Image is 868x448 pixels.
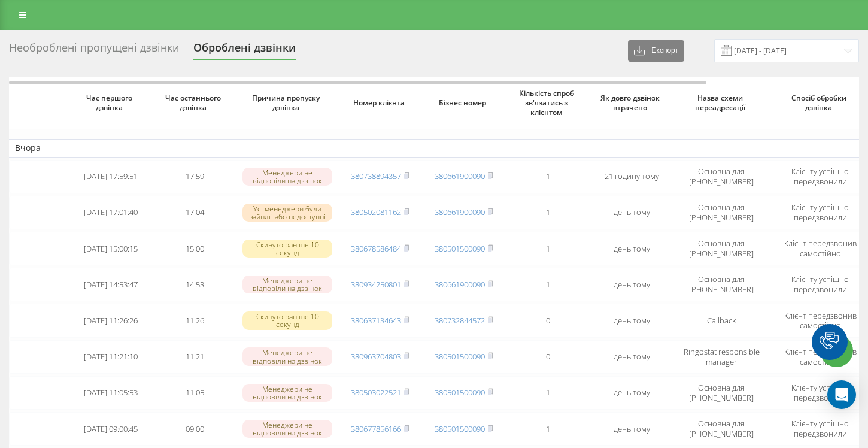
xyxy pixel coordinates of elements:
[628,40,684,62] button: Експорт
[432,98,496,108] span: Бізнес номер
[69,304,153,337] td: [DATE] 11:26:26
[153,304,236,337] td: 11:26
[153,268,236,301] td: 14:53
[590,340,673,374] td: день тому
[153,232,236,265] td: 15:00
[153,340,236,374] td: 11:21
[153,160,236,193] td: 17:59
[435,243,485,254] a: 380501500090
[69,376,153,410] td: [DATE] 11:05:53
[242,168,332,186] div: Менеджери не відповіли на дзвінок
[242,384,332,402] div: Менеджери не відповіли на дзвінок
[590,268,673,301] td: день тому
[673,232,769,265] td: Основна для [PHONE_NUMBER]
[435,351,485,362] a: 380501500090
[247,93,328,112] span: Причина пропуску дзвінка
[673,376,769,410] td: Основна для [PHONE_NUMBER]
[9,41,179,60] div: Необроблені пропущені дзвінки
[69,160,153,193] td: [DATE] 17:59:51
[506,160,590,193] td: 1
[590,304,673,337] td: день тому
[153,196,236,229] td: 17:04
[673,268,769,301] td: Основна для [PHONE_NUMBER]
[827,380,856,409] div: Open Intercom Messenger
[193,41,296,60] div: Оброблені дзвінки
[590,232,673,265] td: день тому
[590,376,673,410] td: день тому
[351,279,401,290] a: 380934250801
[348,98,412,108] span: Номер клієнта
[435,387,485,398] a: 380501500090
[242,347,332,365] div: Менеджери не відповіли на дзвінок
[242,420,332,438] div: Менеджери не відповіли на дзвінок
[69,268,153,301] td: [DATE] 14:53:47
[242,240,332,258] div: Скинуто раніше 10 секунд
[506,412,590,446] td: 1
[351,315,401,326] a: 380637134643
[673,160,769,193] td: Основна для [PHONE_NUMBER]
[153,412,236,446] td: 09:00
[673,412,769,446] td: Основна для [PHONE_NUMBER]
[78,93,143,112] span: Час першого дзвінка
[153,376,236,410] td: 11:05
[435,207,485,217] a: 380661900090
[351,351,401,362] a: 380963704803
[506,196,590,229] td: 1
[506,304,590,337] td: 0
[351,171,401,181] a: 380738894357
[506,268,590,301] td: 1
[69,232,153,265] td: [DATE] 15:00:15
[69,196,153,229] td: [DATE] 17:01:40
[242,311,332,329] div: Скинуто раніше 10 секунд
[351,423,401,434] a: 380677856166
[506,232,590,265] td: 1
[506,376,590,410] td: 1
[590,196,673,229] td: день тому
[351,387,401,398] a: 380503022521
[162,93,227,112] span: Час останнього дзвінка
[435,279,485,290] a: 380661900090
[673,304,769,337] td: Callback
[590,160,673,193] td: 21 годину тому
[69,340,153,374] td: [DATE] 11:21:10
[506,340,590,374] td: 0
[351,207,401,217] a: 380502081162
[242,204,332,222] div: Усі менеджери були зайняті або недоступні
[435,423,485,434] a: 380501500090
[599,93,664,112] span: Як довго дзвінок втрачено
[684,93,759,112] span: Назва схеми переадресації
[242,276,332,293] div: Менеджери не відповіли на дзвінок
[780,93,861,112] span: Спосіб обробки дзвінка
[69,412,153,446] td: [DATE] 09:00:45
[590,412,673,446] td: день тому
[673,340,769,374] td: Ringostat responsible manager
[435,315,485,326] a: 380732844572
[673,196,769,229] td: Основна для [PHONE_NUMBER]
[515,89,580,117] span: Кількість спроб зв'язатись з клієнтом
[435,171,485,181] a: 380661900090
[351,243,401,254] a: 380678586484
